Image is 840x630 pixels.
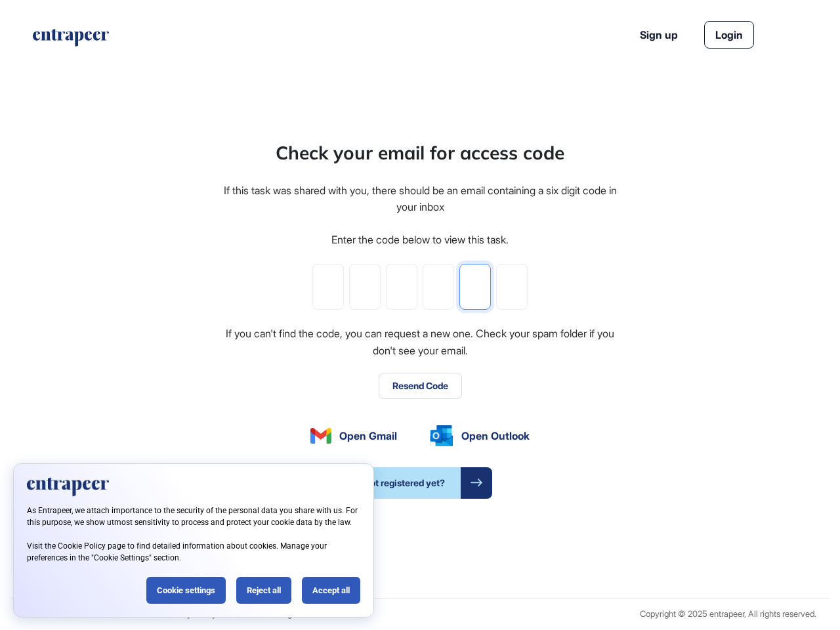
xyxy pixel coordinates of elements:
a: Not registered yet? [348,467,492,499]
div: If you can't find the code, you can request a new one. Check your spam folder if you don't see yo... [222,325,618,359]
span: Open Outlook [461,428,530,444]
a: Login [704,21,754,49]
span: Not registered yet? [348,467,461,499]
div: Enter the code below to view this task. [331,232,509,249]
a: Open Gmail [310,428,397,444]
a: Sign up [640,27,678,43]
span: Open Gmail [339,428,397,444]
button: Resend Code [379,373,462,399]
div: Copyright © 2025 entrapeer, All rights reserved. [640,609,816,619]
a: entrapeer-logo [31,29,110,51]
div: Check your email for access code [276,139,564,167]
a: Open Outlook [430,425,530,446]
div: If this task was shared with you, there should be an email containing a six digit code in your inbox [222,182,618,216]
